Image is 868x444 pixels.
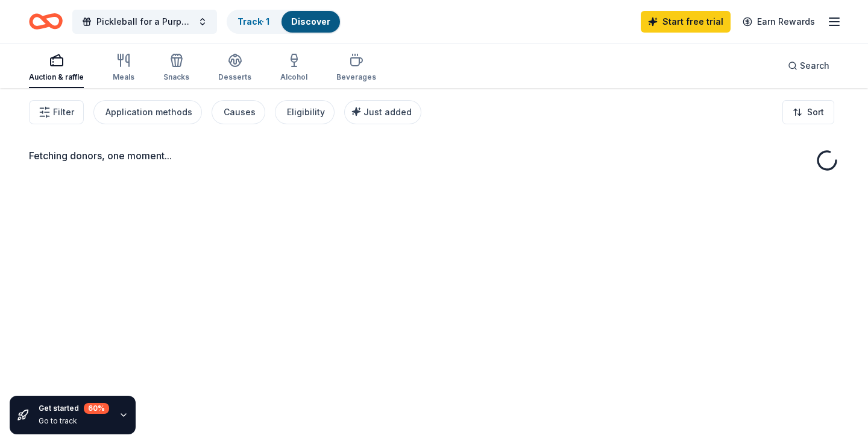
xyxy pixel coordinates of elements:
button: Search [778,54,839,78]
button: Filter [29,100,84,124]
span: Just added [363,107,412,117]
a: Start free trial [641,11,731,33]
div: 60 % [84,403,109,414]
div: Auction & raffle [29,72,84,82]
button: Causes [212,100,265,124]
a: Home [29,7,63,36]
button: Sort [782,100,834,124]
button: Alcohol [280,48,307,88]
span: Search [800,59,829,73]
span: Pickleball for a Purpose [96,14,193,29]
button: Auction & raffle [29,48,84,88]
div: Get started [39,403,109,414]
a: Earn Rewards [735,11,822,33]
a: Discover [291,16,330,27]
div: Go to track [39,416,109,426]
div: Meals [113,72,134,82]
button: Eligibility [275,100,335,124]
span: Filter [53,105,74,119]
button: Meals [113,48,134,88]
div: Alcohol [280,72,307,82]
span: Sort [807,105,824,119]
a: Track· 1 [237,16,269,27]
div: Causes [224,105,256,119]
button: Pickleball for a Purpose [72,10,217,34]
button: Desserts [218,48,251,88]
div: Application methods [105,105,192,119]
button: Application methods [93,100,202,124]
button: Snacks [163,48,189,88]
button: Just added [344,100,421,124]
button: Beverages [336,48,376,88]
button: Track· 1Discover [227,10,341,34]
div: Beverages [336,72,376,82]
div: Desserts [218,72,251,82]
div: Fetching donors, one moment... [29,148,839,163]
div: Snacks [163,72,189,82]
div: Eligibility [287,105,325,119]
